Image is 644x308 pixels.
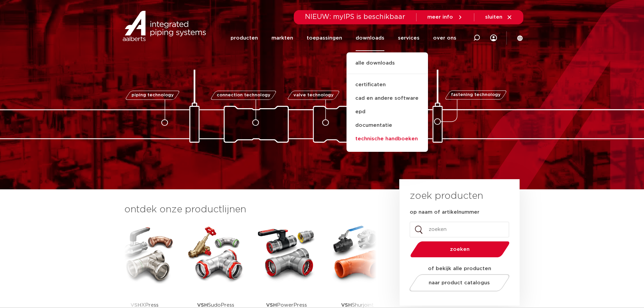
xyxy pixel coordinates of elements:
a: technische handboeken [347,132,428,146]
h3: ontdek onze productlijnen [124,203,377,216]
span: fastening technology [451,93,501,97]
a: over ons [433,25,456,51]
span: naar product catalogus [429,280,490,285]
strong: VSH [197,303,208,308]
a: alle downloads [347,59,428,74]
strong: VSH [266,303,277,308]
a: epd [347,105,428,119]
button: zoeken [407,241,512,258]
input: zoeken [410,222,509,237]
span: piping technology [132,93,174,97]
strong: of bekijk alle producten [428,266,491,271]
span: valve technology [293,93,334,97]
span: zoeken [428,247,492,252]
a: downloads [356,25,384,51]
span: meer info [427,15,453,20]
a: toepassingen [307,25,342,51]
h3: zoek producten [410,189,483,203]
a: services [398,25,420,51]
a: documentatie [347,119,428,132]
a: sluiten [485,14,512,20]
a: producten [231,25,258,51]
label: op naam of artikelnummer [410,209,479,216]
span: sluiten [485,15,502,20]
a: naar product catalogus [407,274,511,291]
a: certificaten [347,78,428,92]
a: cad en andere software [347,92,428,105]
a: markten [271,25,293,51]
strong: VSH [130,303,141,308]
span: NIEUW: myIPS is beschikbaar [305,14,405,20]
strong: VSH [341,303,352,308]
nav: Menu [231,25,456,51]
span: connection technology [216,93,270,97]
a: meer info [427,14,463,20]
